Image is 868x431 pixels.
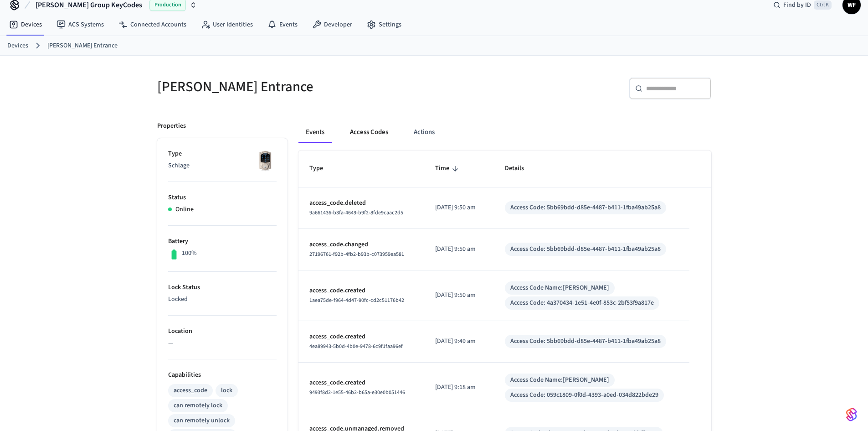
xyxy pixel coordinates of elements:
[435,203,483,213] p: [DATE] 9:50 am
[168,149,277,159] p: Type
[2,16,49,33] a: Devices
[305,16,360,33] a: Developer
[309,389,405,396] span: 9493f8d2-1e55-46b2-b65a-e30e0b051446
[360,16,409,33] a: Settings
[168,370,277,380] p: Capabilities
[309,343,403,350] span: 4ea89943-5b0d-4b0e-9478-6c9f1faa96ef
[406,121,442,143] button: Actions
[435,291,483,300] p: [DATE] 9:50 am
[783,0,811,10] span: Find by ID
[435,337,483,346] p: [DATE] 9:49 am
[168,327,277,336] p: Location
[309,378,413,388] p: access_code.created
[435,161,461,176] span: Time
[309,161,335,176] span: Type
[309,198,413,208] p: access_code.deleted
[309,250,404,258] span: 27196761-f92b-4fb2-b93b-c073959ea581
[7,41,28,51] a: Devices
[814,0,832,10] span: Ctrl K
[157,78,429,96] h5: [PERSON_NAME] Entrance
[174,416,230,426] div: can remotely unlock
[111,16,194,33] a: Connected Accounts
[175,205,194,214] p: Online
[47,41,118,51] a: [PERSON_NAME] Entrance
[157,121,186,131] p: Properties
[168,237,277,246] p: Battery
[49,16,111,33] a: ACS Systems
[510,390,658,400] div: Access Code: 059c1809-0f0d-4393-a0ed-034d822bde29
[298,121,711,143] div: ant example
[174,386,207,395] div: access_code
[260,16,305,33] a: Events
[221,386,232,395] div: lock
[510,375,609,385] div: Access Code Name: [PERSON_NAME]
[505,161,536,176] span: Details
[168,283,277,292] p: Lock Status
[510,244,661,254] div: Access Code: 5bb69bdd-d85e-4487-b411-1fba49ab25a8
[309,332,413,342] p: access_code.created
[254,149,277,172] img: Schlage Sense Smart Deadbolt with Camelot Trim, Front
[182,249,197,258] p: 100%
[309,296,404,304] span: 1aea75de-f964-4d47-90fc-cd2c51176b42
[846,407,857,422] img: SeamLogoGradient.69752ec5.svg
[168,193,277,203] p: Status
[510,283,609,293] div: Access Code Name: [PERSON_NAME]
[309,209,403,217] span: 9a661436-b3fa-4649-b9f2-8fde9caac2d5
[510,298,654,308] div: Access Code: 4a370434-1e51-4e0f-853c-2bf53f9a817e
[435,383,483,392] p: [DATE] 9:18 am
[309,286,413,296] p: access_code.created
[298,121,332,143] button: Events
[168,295,277,304] p: Locked
[510,337,661,346] div: Access Code: 5bb69bdd-d85e-4487-b411-1fba49ab25a8
[435,244,483,254] p: [DATE] 9:50 am
[309,240,413,249] p: access_code.changed
[343,121,395,143] button: Access Codes
[174,401,222,410] div: can remotely lock
[168,338,277,348] p: —
[510,203,661,213] div: Access Code: 5bb69bdd-d85e-4487-b411-1fba49ab25a8
[194,16,260,33] a: User Identities
[168,161,277,171] p: Schlage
